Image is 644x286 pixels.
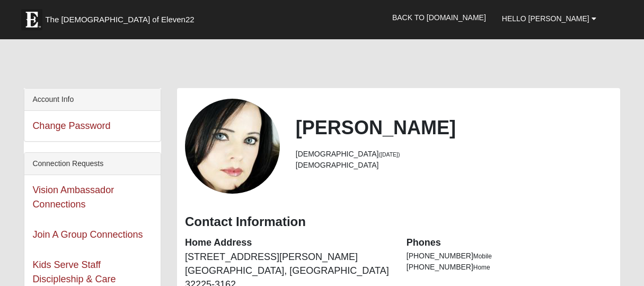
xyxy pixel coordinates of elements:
[24,153,161,175] div: Connection Requests
[407,262,612,273] li: [PHONE_NUMBER]
[407,236,612,250] dt: Phones
[473,253,492,260] span: Mobile
[185,236,391,250] dt: Home Address
[494,5,604,32] a: Hello [PERSON_NAME]
[185,99,280,194] a: View Fullsize Photo
[473,264,490,271] span: Home
[21,9,42,30] img: Eleven22 logo
[296,160,612,171] li: [DEMOGRAPHIC_DATA]
[378,151,400,158] small: ([DATE])
[24,89,161,111] div: Account Info
[16,4,228,30] a: The [DEMOGRAPHIC_DATA] of Eleven22
[502,14,589,23] span: Hello [PERSON_NAME]
[384,4,494,31] a: Back to [DOMAIN_NAME]
[32,185,114,210] a: Vision Ambassador Connections
[296,116,612,139] h2: [PERSON_NAME]
[407,250,612,262] li: [PHONE_NUMBER]
[185,214,612,230] h3: Contact Information
[32,120,110,131] a: Change Password
[45,14,194,25] span: The [DEMOGRAPHIC_DATA] of Eleven22
[296,149,612,160] li: [DEMOGRAPHIC_DATA]
[32,229,143,240] a: Join A Group Connections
